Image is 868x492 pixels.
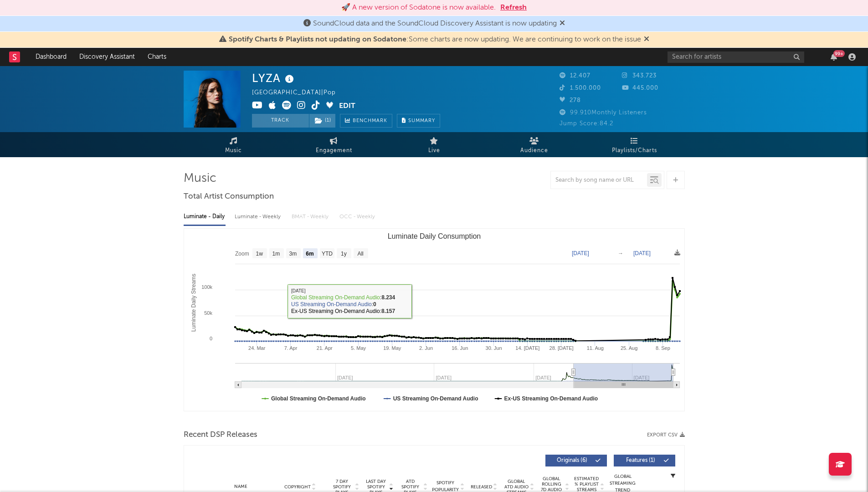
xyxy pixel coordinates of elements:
[351,345,366,351] text: 5. May
[201,284,212,290] text: 100k
[833,50,845,57] div: 99 +
[560,121,613,127] span: Jump Score: 84.2
[560,20,565,27] span: Dismiss
[229,36,406,43] span: Spotify Charts & Playlists not updating on Sodatone
[387,232,481,240] text: Luminate Daily Consumption
[831,53,837,61] button: 99+
[383,345,401,351] text: 19. May
[620,458,662,463] span: Features ( 1 )
[618,250,623,256] text: →
[309,114,335,128] button: (1)
[452,345,468,351] text: 16. Jun
[515,345,539,351] text: 14. [DATE]
[272,251,280,257] text: 1m
[393,395,478,402] text: US Streaming On-Demand Audio
[353,116,387,127] span: Benchmark
[644,36,649,43] span: Dismiss
[316,345,332,351] text: 21. Apr
[256,251,263,257] text: 1w
[184,229,684,411] svg: Luminate Daily Consumption
[471,484,492,490] span: Released
[321,251,332,257] text: YTD
[612,145,657,156] span: Playlists/Charts
[655,345,670,351] text: 8. Sep
[560,110,647,116] span: 99.910 Monthly Listeners
[572,250,589,256] text: [DATE]
[184,209,226,225] div: Luminate - Daily
[545,455,607,466] button: Originals(6)
[484,132,585,157] a: Audience
[190,274,196,332] text: Luminate Daily Streams
[549,345,573,351] text: 28. [DATE]
[357,251,363,257] text: All
[622,85,658,91] span: 445.000
[289,251,297,257] text: 3m
[620,345,637,351] text: 25. Aug
[341,2,496,13] div: 🚀 A new version of Sodatone is now available.
[647,432,685,438] button: Export CSV
[560,97,581,103] span: 278
[408,118,435,123] span: Summary
[184,132,284,157] a: Music
[614,455,675,466] button: Features(1)
[252,71,296,86] div: LYZA
[668,51,804,63] input: Search for artists
[235,209,282,225] div: Luminate - Weekly
[428,145,440,156] span: Live
[485,345,502,351] text: 30. Jun
[551,177,647,184] input: Search by song name or URL
[141,48,173,66] a: Charts
[229,36,641,43] span: : Some charts are now updating. We are continuing to work on the issue
[252,114,309,128] button: Track
[29,48,73,66] a: Dashboard
[419,345,433,351] text: 2. Jun
[313,20,557,27] span: SoundCloud data and the SoundCloud Discovery Assistant is now updating
[209,336,212,341] text: 0
[271,395,366,402] text: Global Streaming On-Demand Audio
[560,73,591,79] span: 12.407
[560,85,601,91] span: 1.500.000
[248,345,266,351] text: 24. Mar
[184,430,257,441] span: Recent DSP Releases
[340,114,392,128] a: Benchmark
[339,101,355,112] button: Edit
[520,145,548,156] span: Audience
[500,2,527,13] button: Refresh
[284,484,311,490] span: Copyright
[306,251,313,257] text: 6m
[204,310,212,316] text: 50k
[397,114,440,128] button: Summary
[551,458,593,463] span: Originals ( 6 )
[284,132,384,157] a: Engagement
[586,345,603,351] text: 11. Aug
[211,483,271,490] div: Name
[504,395,598,402] text: Ex-US Streaming On-Demand Audio
[73,48,141,66] a: Discovery Assistant
[225,145,242,156] span: Music
[585,132,685,157] a: Playlists/Charts
[384,132,484,157] a: Live
[252,87,346,98] div: [GEOGRAPHIC_DATA] | Pop
[309,114,336,128] span: ( 1 )
[235,251,249,257] text: Zoom
[316,145,352,156] span: Engagement
[341,251,347,257] text: 1y
[184,191,274,202] span: Total Artist Consumption
[622,73,657,79] span: 343.723
[284,345,297,351] text: 7. Apr
[633,250,651,256] text: [DATE]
